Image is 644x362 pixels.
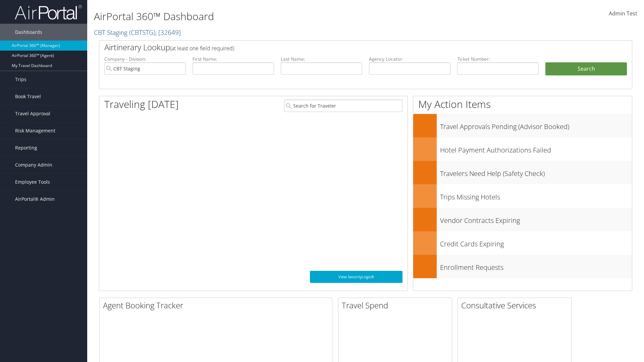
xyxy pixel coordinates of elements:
a: Vendor Contracts Expiring [413,208,632,231]
h3: Travel Approvals Pending (Advisor Booked) [440,119,632,131]
h2: Airtinerary Lookup [104,42,583,53]
h2: Travel Spend [342,300,452,311]
a: Enrollment Requests [413,255,632,278]
a: CBT Staging [94,28,181,37]
span: (at least one field required) [170,45,234,52]
h1: Traveling [DATE] [104,97,179,111]
img: airportal-logo.png [15,4,82,20]
h3: Enrollment Requests [440,259,632,272]
label: Agency Locator: [369,56,450,62]
h1: AirPortal 360™ Dashboard [94,9,456,23]
h1: My Action Items [413,97,632,111]
a: Hotel Payment Authorizations Failed [413,137,632,161]
span: Employee Tools [15,174,50,190]
h3: Travelers Need Help (Safety Check) [440,166,632,178]
span: Trips [15,71,26,88]
label: Ticket Number: [457,56,539,62]
span: Risk Management [15,122,55,139]
span: Dashboards [15,24,42,41]
label: Company - Division: [104,56,186,62]
h3: Trips Missing Hotels [440,189,632,202]
span: AirPortal® Admin [15,191,55,207]
h2: Consultative Services [461,300,571,311]
a: Travelers Need Help (Safety Check) [413,161,632,184]
span: ( CBTSTG ) [129,28,155,37]
label: Last Name: [281,56,362,62]
span: Reporting [15,139,37,156]
label: First Name: [193,56,274,62]
h3: Credit Cards Expiring [440,236,632,249]
input: Search for Traveler [284,100,402,112]
a: Trips Missing Hotels [413,184,632,208]
h2: Agent Booking Tracker [103,300,332,311]
h3: Hotel Payment Authorizations Failed [440,142,632,155]
a: View SecurityLogic® [310,271,402,283]
a: Travel Approvals Pending (Advisor Booked) [413,114,632,137]
span: Travel Approval [15,105,50,122]
span: Book Travel [15,88,41,105]
h3: Vendor Contracts Expiring [440,213,632,225]
span: Admin Test [609,10,637,17]
a: Credit Cards Expiring [413,231,632,255]
span: Company Admin [15,157,52,173]
a: Admin Test [609,3,637,24]
button: Search [545,62,627,76]
span: , [ 32649 ] [155,28,181,37]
